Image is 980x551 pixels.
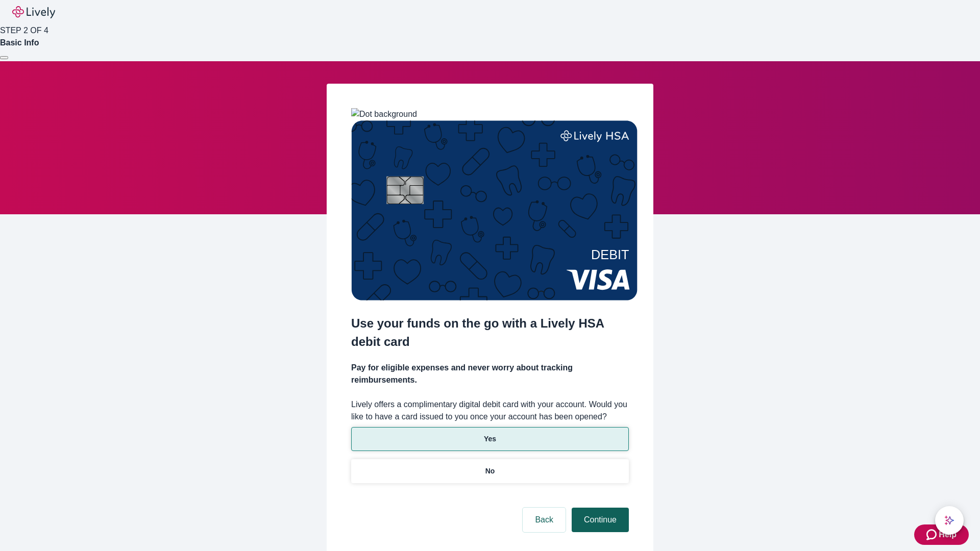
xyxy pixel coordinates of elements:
button: Yes [351,427,629,451]
p: No [485,466,495,477]
img: Dot background [351,108,417,120]
label: Lively offers a complimentary digital debit card with your account. Would you like to have a card... [351,398,629,423]
span: Help [939,529,957,541]
p: Yes [484,434,496,444]
button: Continue [572,508,629,532]
img: Debit card [351,120,638,300]
button: Zendesk support iconHelp [914,524,969,545]
button: chat [935,506,964,535]
button: No [351,459,629,483]
h4: Pay for eligible expenses and never worry about tracking reimbursements. [351,362,629,386]
h2: Use your funds on the go with a Lively HSA debit card [351,314,629,351]
svg: Zendesk support icon [926,529,939,541]
img: Lively [12,6,55,18]
svg: Lively AI Assistant [944,515,954,525]
button: Back [523,508,566,532]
